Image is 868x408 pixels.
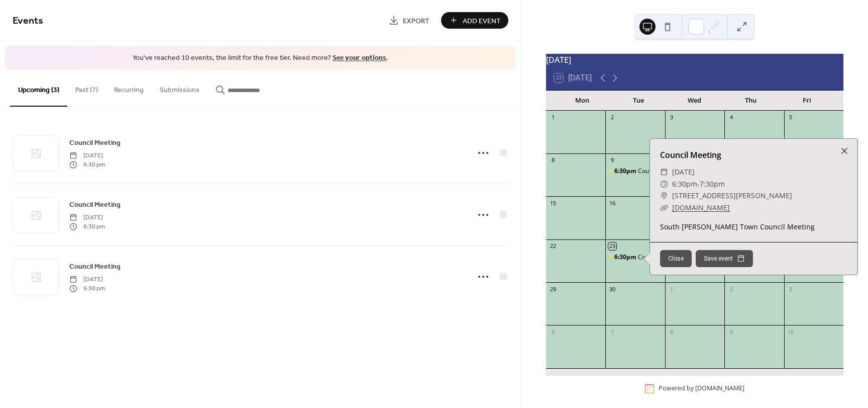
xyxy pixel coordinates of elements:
span: - [697,178,700,190]
button: Submissions [152,70,207,106]
span: 6:30 pm [69,222,105,231]
div: 16 [608,199,616,207]
div: 29 [549,285,557,293]
div: 2 [608,114,616,121]
div: ​ [660,178,668,190]
button: Recurring [106,70,152,106]
span: [DATE] [672,166,695,178]
span: [DATE] [69,275,105,284]
div: ​ [660,202,668,214]
span: Council Meeting [69,137,121,148]
span: 6:30pm [672,178,697,190]
a: Council Meeting [69,261,121,272]
div: South [PERSON_NAME] Town Council Meeting [650,221,857,232]
div: [DATE] [546,54,843,66]
div: 23 [608,242,616,250]
div: Thu [723,91,779,111]
div: 30 [608,285,616,293]
div: 1 [549,114,557,121]
div: Tue [610,91,667,111]
span: Events [13,11,43,31]
div: 6 [549,328,557,336]
div: Council Meeting [638,167,683,176]
button: Past (7) [67,70,106,106]
a: [DOMAIN_NAME] [695,384,744,393]
div: 3 [668,114,676,121]
button: Upcoming (3) [10,70,67,107]
div: Council Meeting [605,253,665,262]
span: Export [403,16,429,26]
span: 7:30pm [700,178,725,190]
div: 8 [549,156,557,164]
div: Powered by [659,384,744,393]
div: Wed [667,91,723,111]
div: ​ [660,190,668,202]
span: [STREET_ADDRESS][PERSON_NAME] [672,190,792,202]
div: 2 [727,285,735,293]
div: 4 [727,114,735,121]
div: Mon [554,91,610,111]
div: 15 [549,199,557,207]
span: You've reached 10 events, the limit for the free tier. Need more? . [15,53,506,63]
span: [DATE] [69,151,105,160]
button: Save event [696,250,753,267]
div: 22 [549,242,557,250]
a: Council Meeting [69,199,121,210]
span: 6:30 pm [69,160,105,170]
span: 6:30pm [614,253,638,262]
div: 10 [787,328,795,336]
div: 1 [668,285,676,293]
div: ​ [660,166,668,178]
div: Council Meeting [605,167,665,176]
div: 8 [668,328,676,336]
div: 7 [608,328,616,336]
div: 3 [787,285,795,293]
span: Council Meeting [69,261,121,272]
span: 6:30 pm [69,284,105,293]
div: Fri [779,91,835,111]
span: Council Meeting [69,199,121,210]
a: Council Meeting [660,149,721,160]
div: 5 [787,114,795,121]
button: Close [660,250,692,267]
div: 9 [727,328,735,336]
span: 6:30pm [614,167,638,176]
div: Council Meeting [638,253,683,262]
a: Export [381,12,437,29]
a: See your options [333,51,386,65]
span: [DATE] [69,213,105,222]
div: 9 [608,156,616,164]
a: [DOMAIN_NAME] [672,203,730,212]
a: Council Meeting [69,137,121,148]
